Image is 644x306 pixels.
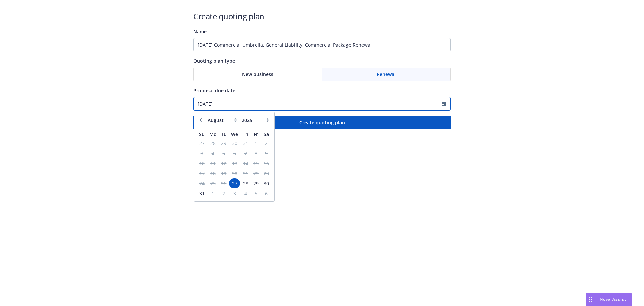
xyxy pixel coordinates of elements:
span: 26 [219,179,228,188]
td: 5 [251,188,261,199]
td: 30 [229,138,240,148]
td: 5 [219,148,229,158]
td: 27 [197,138,207,148]
span: 15 [251,159,260,168]
span: 24 [197,179,206,188]
button: Nova Assist [586,293,632,306]
td: 20 [229,168,240,178]
td: 3 [229,188,240,199]
span: Proposal due date [193,87,235,94]
td: 1 [251,138,261,148]
td: 19 [219,168,229,178]
span: 3 [197,149,206,158]
td: 12 [219,158,229,168]
span: Quoting plan type [193,58,235,64]
input: Quoting plan name [193,38,451,51]
span: 17 [197,169,206,178]
span: 28 [241,179,250,188]
span: 29 [219,139,228,147]
span: Renewal [377,71,396,78]
span: 6 [230,149,239,158]
td: 24 [197,178,207,188]
td: 15 [251,158,261,168]
td: 27 [229,178,240,188]
span: 14 [241,159,250,168]
span: New business [242,71,273,78]
span: Fr [254,131,258,137]
span: 27 [230,179,239,188]
td: 10 [197,158,207,168]
td: 22 [251,168,261,178]
span: 1 [251,139,260,147]
span: Sa [264,131,269,137]
td: 14 [240,158,251,168]
td: 2 [261,138,272,148]
td: 2 [219,188,229,199]
td: 16 [261,158,272,168]
td: 18 [207,168,218,178]
span: 4 [241,189,250,198]
span: 19 [219,169,228,178]
button: Create quoting plan [193,116,451,129]
span: 1 [208,189,218,198]
span: 9 [262,149,271,158]
td: 21 [240,168,251,178]
td: 28 [240,178,251,188]
span: Name [193,28,207,35]
td: 11 [207,158,218,168]
span: 30 [262,179,271,188]
td: 13 [229,158,240,168]
span: 3 [230,189,239,198]
span: 22 [251,169,260,178]
td: 7 [240,148,251,158]
td: 28 [207,138,218,148]
span: 5 [251,189,260,198]
span: 10 [197,159,206,168]
span: Create quoting plan [299,119,345,126]
svg: Calendar [442,101,446,106]
span: Su [199,131,205,137]
td: 9 [261,148,272,158]
span: Mo [209,131,217,137]
td: 8 [251,148,261,158]
td: 1 [207,188,218,199]
td: 6 [261,188,272,199]
span: 5 [219,149,228,158]
span: 2 [262,139,271,147]
span: 2 [219,189,228,198]
span: 23 [262,169,271,178]
h1: Create quoting plan [193,11,451,22]
td: 23 [261,168,272,178]
span: 25 [208,179,218,188]
span: 11 [208,159,218,168]
input: MM/DD/YYYY [194,97,442,110]
td: 4 [240,188,251,199]
span: 13 [230,159,239,168]
span: Nova Assist [600,296,626,302]
span: 30 [230,139,239,147]
td: 30 [261,178,272,188]
span: 27 [197,139,206,147]
div: Drag to move [586,293,594,306]
td: 25 [207,178,218,188]
span: 28 [208,139,218,147]
span: 12 [219,159,228,168]
td: 26 [219,178,229,188]
td: 17 [197,168,207,178]
td: 31 [240,138,251,148]
span: 31 [197,189,206,198]
span: 21 [241,169,250,178]
span: 6 [262,189,271,198]
span: 4 [208,149,218,158]
td: 31 [197,188,207,199]
td: 6 [229,148,240,158]
span: 20 [230,169,239,178]
span: We [231,131,238,137]
span: 16 [262,159,271,168]
td: 4 [207,148,218,158]
span: 7 [241,149,250,158]
span: 31 [241,139,250,147]
td: 3 [197,148,207,158]
span: 29 [251,179,260,188]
